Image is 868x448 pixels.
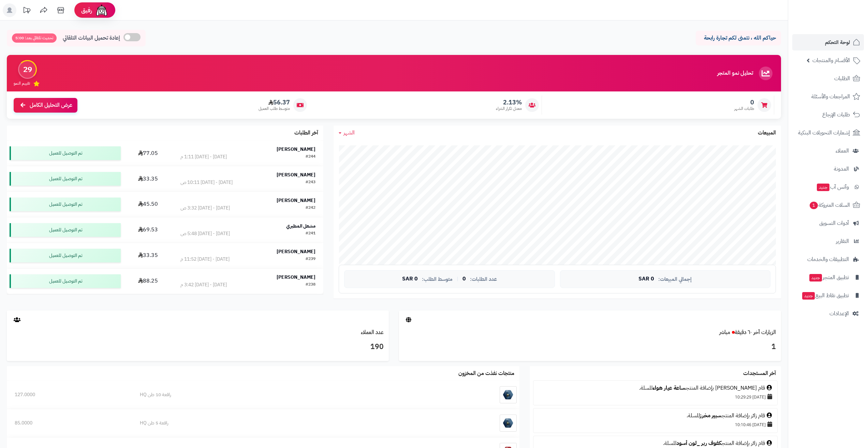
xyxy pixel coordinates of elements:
[14,98,77,113] a: عرض التحليل الكامل
[10,223,121,237] div: تم التوصيل للعميل
[717,70,753,76] h3: تحليل نمو المتجر
[834,74,850,83] span: الطلبات
[404,341,776,353] h3: 1
[12,341,384,353] h3: 190
[306,154,315,160] div: #244
[802,292,815,300] span: جديد
[10,146,121,160] div: تم التوصيل للعميل
[140,391,434,398] div: رافعة 10 طن HQ
[700,411,722,420] a: سبير مخرز
[537,420,774,429] div: [DATE] 10:10:46
[496,99,522,106] span: 2.13%
[819,218,849,228] span: أدوات التسويق
[792,88,864,105] a: المراجعات والأسئلة
[496,106,522,112] span: معدل تكرار الشراء
[792,179,864,195] a: وآتس آبجديد
[537,412,774,420] div: قام زائر بإضافة المنتج للسلة.
[140,420,434,427] div: رافعة 5 طن HQ
[180,256,230,263] div: [DATE] - [DATE] 11:52 م
[822,9,862,23] img: logo-2.png
[259,99,290,106] span: 56.37
[277,171,315,178] strong: [PERSON_NAME]
[339,129,355,137] a: الشهر
[14,81,30,86] span: تقييم النمو
[809,274,822,281] span: جديد
[792,143,864,159] a: العملاء
[500,386,517,403] img: رافعة 10 طن HQ
[457,276,458,281] span: |
[15,420,124,427] div: 85.0000
[734,106,754,112] span: طلبات الشهر
[792,197,864,213] a: السلات المتروكة1
[306,205,315,212] div: #242
[63,34,120,42] span: إعادة تحميل البيانات التلقائي
[792,215,864,231] a: أدوات التسويق
[123,192,173,217] td: 45.50
[277,146,315,153] strong: [PERSON_NAME]
[792,269,864,286] a: تطبيق المتجرجديد
[123,217,173,243] td: 69.53
[743,371,776,377] h3: آخر المستجدات
[701,34,776,42] p: حياكم الله ، نتمنى لكم تجارة رابحة
[180,179,233,186] div: [DATE] - [DATE] 10:11 ص
[306,230,315,237] div: #241
[719,328,776,336] a: الزيارات آخر ٦٠ دقيقةمباشر
[95,3,108,17] img: ai-face.png
[809,200,850,210] span: السلات المتروكة
[361,328,384,336] a: عدد العملاء
[294,130,318,136] h3: آخر الطلبات
[798,128,850,138] span: إشعارات التحويلات البنكية
[306,281,315,288] div: #238
[81,6,92,14] span: رفيق
[792,233,864,249] a: التقارير
[500,415,517,432] img: رافعة 5 طن HQ
[801,291,849,300] span: تطبيق نقاط البيع
[817,184,829,191] span: جديد
[829,309,849,318] span: الإعدادات
[812,56,850,65] span: الأقسام والمنتجات
[123,166,173,191] td: 33.35
[180,205,230,212] div: [DATE] - [DATE] 3:32 ص
[809,201,818,209] span: 1
[758,130,776,136] h3: المبيعات
[277,274,315,281] strong: [PERSON_NAME]
[10,198,121,211] div: تم التوصيل للعميل
[792,34,864,50] a: لوحة التحكم
[277,248,315,255] strong: [PERSON_NAME]
[180,281,227,288] div: [DATE] - [DATE] 3:42 م
[792,161,864,177] a: المدونة
[834,164,849,174] span: المدونة
[180,154,227,160] div: [DATE] - [DATE] 1:11 م
[462,276,466,282] span: 0
[123,141,173,166] td: 77.05
[822,110,850,119] span: طلبات الإرجاع
[638,276,654,282] span: 0 SAR
[809,273,849,282] span: تطبيق المتجر
[10,274,121,288] div: تم التوصيل للعميل
[286,222,315,230] strong: مشعل المطيري
[537,392,774,402] div: [DATE] 10:29:29
[792,125,864,141] a: إشعارات التحويلات البنكية
[30,101,72,109] span: عرض التحليل الكامل
[123,243,173,268] td: 33.35
[458,371,514,377] h3: منتجات نفذت من المخزون
[123,269,173,294] td: 88.25
[306,256,315,263] div: #239
[658,276,692,282] span: إجمالي المبيعات:
[12,33,57,43] span: تحديث تلقائي بعد: 5:00
[792,305,864,322] a: الإعدادات
[259,106,290,112] span: متوسط طلب العميل
[306,179,315,186] div: #243
[811,92,850,101] span: المراجعات والأسئلة
[10,172,121,186] div: تم التوصيل للعميل
[18,3,35,19] a: تحديثات المنصة
[816,182,849,192] span: وآتس آب
[402,276,418,282] span: 0 SAR
[470,276,497,282] span: عدد الطلبات:
[792,70,864,87] a: الطلبات
[792,287,864,304] a: تطبيق نقاط البيعجديد
[719,328,730,336] small: مباشر
[836,236,849,246] span: التقارير
[343,129,355,137] span: الشهر
[180,230,230,237] div: [DATE] - [DATE] 5:48 ص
